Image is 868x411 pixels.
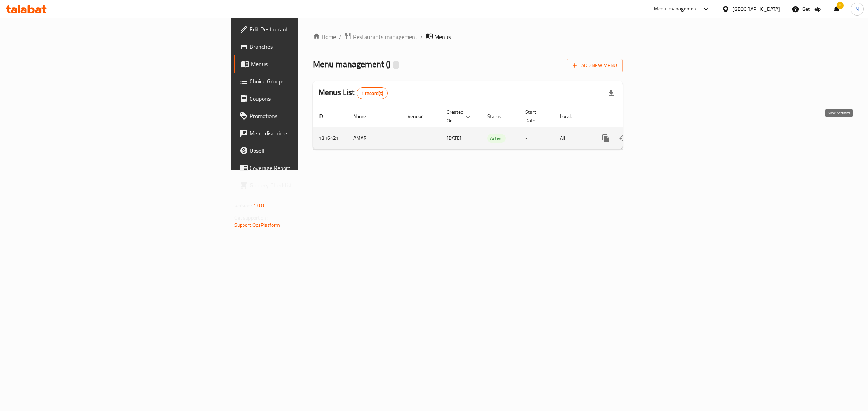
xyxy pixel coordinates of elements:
span: Add New Menu [573,61,617,70]
a: Coupons [234,90,376,107]
div: Total records count [357,87,388,99]
table: enhanced table [313,105,672,150]
span: Edit Restaurant [250,25,370,34]
span: Choice Groups [250,77,370,86]
a: Grocery Checklist [234,177,376,194]
a: Menu disclaimer [234,125,376,142]
span: Locale [560,112,583,121]
nav: breadcrumb [313,32,623,42]
div: Export file [603,85,620,102]
td: - [519,127,554,149]
span: 1 record(s) [357,90,388,97]
a: Edit Restaurant [234,21,376,38]
span: Menus [251,60,370,68]
span: Coverage Report [250,164,370,172]
span: Coupons [250,94,370,103]
th: Actions [591,105,672,127]
span: Created On [447,108,473,125]
div: Menu-management [654,5,698,13]
span: Active [487,134,506,143]
span: Upsell [250,146,370,155]
a: Coverage Report [234,159,376,177]
button: Change Status [614,130,632,147]
span: Restaurants management [353,33,417,41]
span: Grocery Checklist [250,181,370,190]
span: Get support on: [234,213,268,222]
a: Upsell [234,142,376,159]
a: Menus [234,55,376,73]
div: Active [487,134,506,143]
span: 1.0.0 [253,201,264,210]
span: Promotions [250,112,370,120]
li: / [420,33,423,41]
span: Menus [434,33,451,41]
button: more [597,130,614,147]
span: [DATE] [447,133,461,143]
span: Start Date [525,108,545,125]
a: Support.OpsPlatform [234,220,280,230]
span: ID [319,112,332,121]
a: Promotions [234,107,376,125]
td: All [554,127,591,149]
span: Version: [234,201,252,210]
h2: Menus List [319,87,388,99]
div: [GEOGRAPHIC_DATA] [732,5,780,13]
a: Choice Groups [234,73,376,90]
span: Status [487,112,511,121]
span: Branches [250,42,370,51]
span: Name [353,112,375,121]
span: Vendor [408,112,432,121]
span: Menu disclaimer [250,129,370,138]
a: Branches [234,38,376,55]
span: N [855,5,859,13]
a: Restaurants management [344,32,417,42]
button: Add New Menu [567,59,623,72]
